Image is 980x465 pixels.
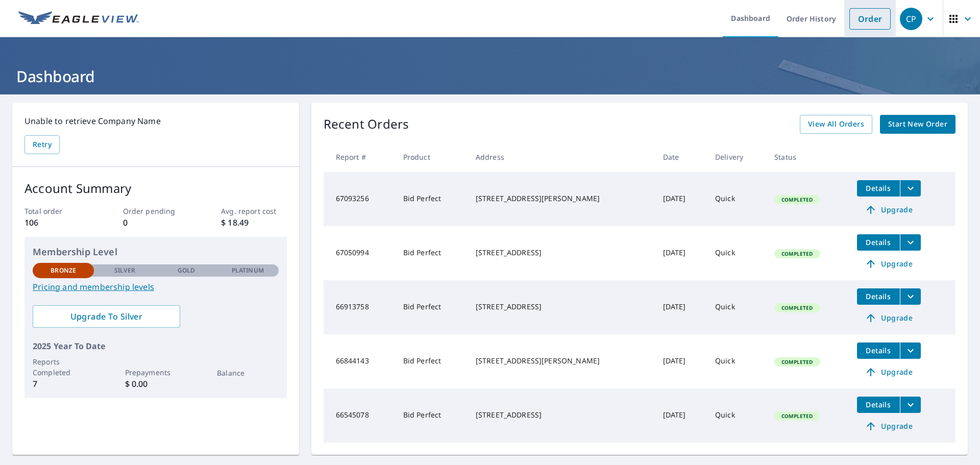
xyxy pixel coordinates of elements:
[863,258,915,270] span: Upgrade
[655,334,707,388] td: [DATE]
[900,8,922,30] div: CP
[707,142,766,172] th: Delivery
[775,358,819,365] span: Completed
[900,180,921,197] button: filesDropdownBtn-67093256
[775,250,819,257] span: Completed
[217,368,278,378] p: Balance
[900,342,921,359] button: filesDropdownBtn-66844143
[857,397,900,413] button: detailsBtn-66545078
[775,304,819,311] span: Completed
[766,142,849,172] th: Status
[476,302,647,312] div: [STREET_ADDRESS]
[863,312,915,324] span: Upgrade
[324,280,395,334] td: 66913758
[863,366,915,378] span: Upgrade
[857,180,900,197] button: detailsBtn-67093256
[476,193,647,204] div: [STREET_ADDRESS][PERSON_NAME]
[849,8,891,30] a: Order
[775,412,819,420] span: Completed
[655,388,707,443] td: [DATE]
[880,115,955,134] a: Start New Order
[33,245,279,259] p: Membership Level
[857,234,900,251] button: detailsBtn-67050994
[857,364,921,380] a: Upgrade
[775,196,819,203] span: Completed
[12,66,968,87] h1: Dashboard
[51,266,76,275] p: Bronze
[707,334,766,388] td: Quick
[395,172,468,226] td: Bid Perfect
[324,142,395,172] th: Report #
[707,280,766,334] td: Quick
[863,204,915,216] span: Upgrade
[857,310,921,326] a: Upgrade
[800,115,872,134] a: View All Orders
[900,397,921,413] button: filesDropdownBtn-66545078
[221,216,286,229] p: $ 18.49
[18,11,139,27] img: EV Logo
[395,142,468,172] th: Product
[324,226,395,280] td: 67050994
[232,266,264,275] p: Platinum
[857,288,900,305] button: detailsBtn-66913758
[857,202,921,218] a: Upgrade
[857,256,921,272] a: Upgrade
[395,334,468,388] td: Bid Perfect
[863,183,894,193] span: Details
[863,400,894,409] span: Details
[324,388,395,443] td: 66545078
[33,138,52,151] span: Retry
[707,388,766,443] td: Quick
[476,248,647,258] div: [STREET_ADDRESS]
[24,135,60,154] button: Retry
[123,216,188,229] p: 0
[33,378,94,390] p: 7
[707,172,766,226] td: Quick
[468,142,655,172] th: Address
[655,142,707,172] th: Date
[125,367,186,378] p: Prepayments
[221,206,286,216] p: Avg. report cost
[857,418,921,434] a: Upgrade
[900,288,921,305] button: filesDropdownBtn-66913758
[123,206,188,216] p: Order pending
[863,346,894,355] span: Details
[900,234,921,251] button: filesDropdownBtn-67050994
[863,291,894,301] span: Details
[33,305,180,328] a: Upgrade To Silver
[888,118,947,131] span: Start New Order
[324,115,409,134] p: Recent Orders
[476,410,647,420] div: [STREET_ADDRESS]
[707,226,766,280] td: Quick
[125,378,186,390] p: $ 0.00
[33,281,279,293] a: Pricing and membership levels
[24,216,90,229] p: 106
[863,237,894,247] span: Details
[24,179,287,198] p: Account Summary
[24,115,287,127] p: Unable to retrieve Company Name
[324,172,395,226] td: 67093256
[655,280,707,334] td: [DATE]
[655,172,707,226] td: [DATE]
[24,206,90,216] p: Total order
[395,388,468,443] td: Bid Perfect
[863,420,915,432] span: Upgrade
[114,266,136,275] p: Silver
[178,266,195,275] p: Gold
[33,340,279,352] p: 2025 Year To Date
[476,356,647,366] div: [STREET_ADDRESS][PERSON_NAME]
[324,334,395,388] td: 66844143
[857,342,900,359] button: detailsBtn-66844143
[41,311,172,322] span: Upgrade To Silver
[395,280,468,334] td: Bid Perfect
[808,118,864,131] span: View All Orders
[33,356,94,378] p: Reports Completed
[395,226,468,280] td: Bid Perfect
[655,226,707,280] td: [DATE]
